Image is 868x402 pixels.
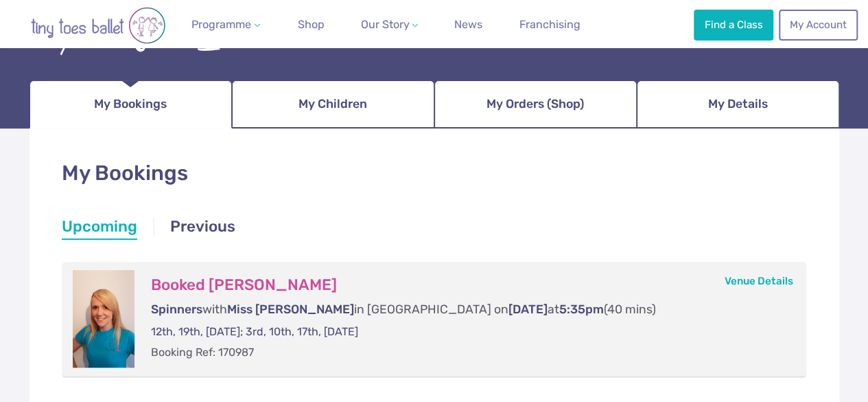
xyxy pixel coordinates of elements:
[355,11,423,38] a: Our Story
[232,80,434,129] a: My Children
[454,18,482,31] span: News
[637,80,839,129] a: My Details
[360,18,409,31] span: Our Story
[151,345,779,360] p: Booking Ref: 170987
[508,302,548,316] span: [DATE]
[16,7,180,44] img: tiny toes ballet
[151,302,202,316] span: Spinners
[151,301,779,318] p: with in [GEOGRAPHIC_DATA] on at (40 mins)
[298,92,367,116] span: My Children
[151,276,779,295] h3: Booked [PERSON_NAME]
[725,275,793,287] a: Venue Details
[30,80,232,129] a: My Bookings
[227,302,354,316] span: Miss [PERSON_NAME]
[779,10,857,40] a: My Account
[514,11,586,38] a: Franchising
[486,92,584,116] span: My Orders (Shop)
[694,10,773,40] a: Find a Class
[94,92,167,116] span: My Bookings
[449,11,488,38] a: News
[186,11,266,38] a: Programme
[708,92,768,116] span: My Details
[62,159,807,188] h1: My Bookings
[170,216,235,241] a: Previous
[434,80,637,129] a: My Orders (Shop)
[519,18,580,31] span: Franchising
[298,18,325,31] span: Shop
[151,324,779,339] p: 12th, 19th, [DATE]; 3rd, 10th, 17th, [DATE]
[292,11,330,38] a: Shop
[191,18,251,31] span: Programme
[559,302,604,316] span: 5:35pm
